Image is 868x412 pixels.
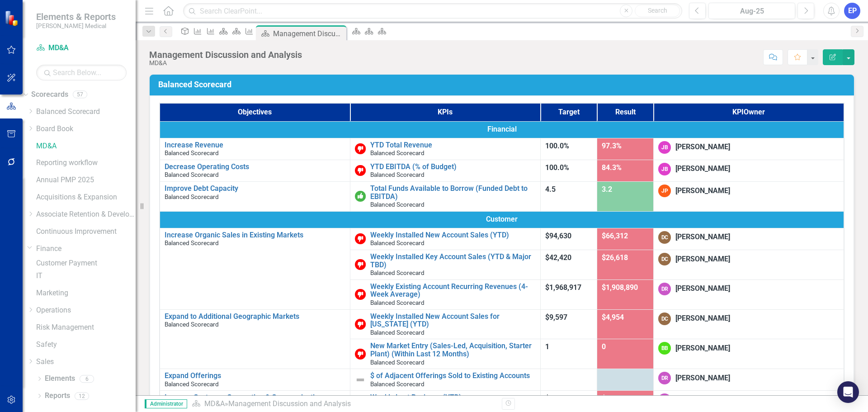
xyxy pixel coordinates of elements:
span: Administrator [145,399,187,408]
td: Double-Click to Edit Right Click for Context Menu [160,160,350,181]
span: $67,878 [545,394,571,403]
a: Safety [36,340,136,350]
a: YTD EBITDA (% of Budget) [370,163,536,171]
a: Improve Debt Capacity [165,185,345,193]
a: Elements [45,374,75,384]
td: Double-Click to Edit Right Click for Context Menu [160,309,350,369]
a: Weekly Installed Key Account Sales (YTD & Major TBD) [370,253,536,269]
span: 97.3% [602,142,622,150]
a: Expand to Additional Geographic Markets [165,313,345,321]
div: Open Intercom Messenger [837,381,859,403]
span: Balanced Scorecard [370,329,425,336]
td: Double-Click to Edit Right Click for Context Menu [350,160,540,181]
td: Double-Click to Edit Right Click for Context Menu [350,309,540,339]
span: 4.5 [545,185,556,194]
img: ClearPoint Strategy [5,10,20,26]
a: Board Book [36,124,136,134]
a: Weekly Existing Account Recurring Revenues (4-Week Average) [370,283,536,298]
span: Balanced Scorecard [165,380,219,388]
div: » [192,399,495,409]
a: YTD Total Revenue [370,141,536,149]
div: [PERSON_NAME] [675,395,730,405]
td: Double-Click to Edit Right Click for Context Menu [350,369,540,391]
div: DC [658,253,671,265]
div: Management Discussion and Analysis [149,50,302,60]
a: Risk Management [36,322,136,333]
span: $4,954 [602,313,624,322]
span: $42,420 [545,253,571,262]
a: Acquisitions & Expansion [36,192,136,203]
span: Balanced Scorecard [370,380,425,388]
td: Double-Click to Edit Right Click for Context Menu [350,250,540,279]
span: Elements & Reports [36,11,116,22]
div: DC [658,231,671,244]
a: Weekly Installed New Account Sales (YTD) [370,231,536,239]
div: [PERSON_NAME] [675,313,730,324]
a: Expand Offerings [165,372,345,380]
td: Double-Click to Edit [160,211,844,228]
td: Double-Click to Edit [654,339,844,369]
a: MD&A [36,141,136,152]
button: EP [844,3,860,19]
div: 12 [75,392,89,400]
a: Continuous Improvement [36,227,136,237]
img: Below Target [355,289,366,300]
span: $1,908,890 [602,283,638,292]
div: MD&A [149,60,302,66]
span: $94,630 [545,232,571,240]
div: DR [658,372,671,384]
div: DC [658,313,671,325]
a: Balanced Scorecard [36,107,136,117]
span: 84.3% [602,163,622,172]
div: [PERSON_NAME] [675,164,730,174]
td: Double-Click to Edit [654,182,844,212]
button: Search [635,5,680,17]
div: JB [658,141,671,154]
a: MD&A [36,43,127,53]
a: Weekly Lost Business (YTD) [370,393,536,402]
a: Sales [36,357,136,367]
a: Operations [36,305,136,316]
a: MD&A [204,399,225,408]
span: Balanced Scorecard [370,299,425,306]
span: Balanced Scorecard [165,321,219,328]
span: Balanced Scorecard [165,193,219,200]
small: [PERSON_NAME] Medical [36,22,116,29]
span: Balanced Scorecard [165,149,219,156]
img: Below Target [355,233,366,244]
span: $1,968,917 [545,283,581,292]
div: Management Discussion and Analysis [273,28,344,39]
td: Double-Click to Edit [654,279,844,309]
img: Not Defined [355,374,366,385]
img: Below Target [355,165,366,176]
td: Double-Click to Edit Right Click for Context Menu [160,182,350,212]
span: Customer [165,214,839,225]
span: Balanced Scorecard [370,149,425,156]
span: 100.0% [545,163,569,172]
div: JP [658,185,671,197]
a: $ of Adjacent Offerings Sold to Existing Accounts [370,372,536,380]
img: Below Target [355,143,366,154]
td: Double-Click to Edit Right Click for Context Menu [160,228,350,309]
div: [PERSON_NAME] [675,284,730,294]
td: Double-Click to Edit Right Click for Context Menu [350,228,540,250]
div: [PERSON_NAME] [675,373,730,384]
a: Improve Customer Connection & Communication [165,393,345,402]
a: Customer Payment [36,258,136,269]
div: JB [658,163,671,175]
a: New Market Entry (Sales-Led, Acquisition, Starter Plant) (Within Last 12 Months) [370,342,536,358]
a: Increase Revenue [165,141,345,149]
img: Below Target [355,319,366,330]
span: Balanced Scorecard [165,171,219,178]
td: Double-Click to Edit [654,228,844,250]
td: Double-Click to Edit Right Click for Context Menu [160,138,350,160]
span: $9,597 [545,313,567,322]
img: On or Above Target [355,191,366,202]
td: Double-Click to Edit Right Click for Context Menu [350,182,540,212]
td: Double-Click to Edit [654,160,844,181]
a: Increase Organic Sales in Existing Markets [165,231,345,239]
a: Reporting workflow [36,158,136,168]
input: Search ClearPoint... [183,3,682,19]
button: Aug-25 [708,3,795,19]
